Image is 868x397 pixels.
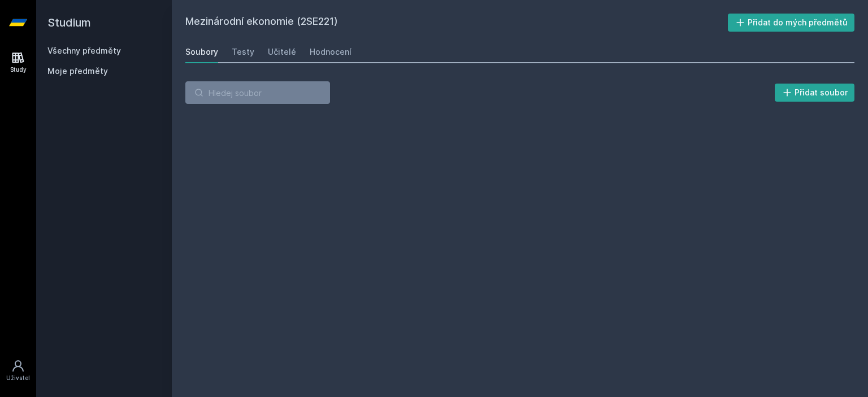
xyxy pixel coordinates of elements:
a: Soubory [185,41,218,63]
div: Hodnocení [310,46,351,58]
a: Uživatel [2,354,34,388]
div: Učitelé [268,46,296,58]
a: Všechny předměty [47,46,121,55]
h2: Mezinárodní ekonomie (2SE221) [185,14,728,32]
div: Soubory [185,46,218,58]
div: Uživatel [6,374,30,382]
a: Hodnocení [310,41,351,63]
a: Učitelé [268,41,296,63]
input: Hledej soubor [185,81,330,104]
div: Study [10,66,27,74]
span: Moje předměty [47,66,108,77]
button: Přidat do mých předmětů [728,14,855,32]
a: Testy [232,41,254,63]
button: Přidat soubor [775,84,855,102]
a: Study [2,45,34,80]
div: Testy [232,46,254,58]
